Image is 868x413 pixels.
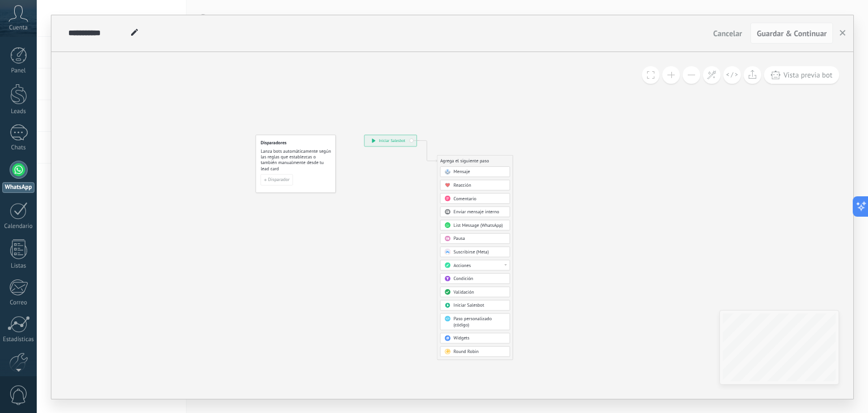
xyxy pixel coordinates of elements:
[2,336,35,343] div: Estadísticas
[454,249,489,255] span: Suscribirse (Meta)
[2,182,34,193] div: WhatsApp
[757,29,827,37] span: Guardar & Continuar
[750,23,833,44] button: Guardar & Continuar
[2,223,35,230] div: Calendario
[454,262,471,268] span: Acciones
[454,349,479,354] span: Round Robin
[454,335,470,341] span: Widgets
[454,235,465,241] span: Pausa
[261,140,331,145] h4: Disparadores
[2,144,35,152] div: Chats
[783,70,832,80] span: Vista previa bot
[261,174,293,186] button: Disparador
[454,316,492,328] span: Paso personalizado (código)
[454,169,470,174] span: Mensaje
[2,263,35,270] div: Listas
[713,28,742,38] span: Cancelar
[364,135,416,146] div: Iniciar Salesbot
[268,178,289,182] span: Disparador
[437,156,513,166] div: Agrega el siguiente paso
[454,209,500,214] span: Enviar mensaje interno
[454,195,476,201] span: Comentario
[454,302,484,308] span: Iniciar Salesbot
[261,148,331,171] span: Lanza bots automáticamente según las reglas que establezcas o también manualmente desde tu lead card
[2,67,35,75] div: Panel
[2,108,35,115] div: Leads
[764,66,839,84] button: Vista previa bot
[2,299,35,307] div: Correo
[709,25,747,42] button: Cancelar
[454,276,474,281] span: Condición
[454,222,503,228] span: List Message (WhatsApp)
[9,24,28,32] span: Cuenta
[454,182,471,188] span: Reacción
[454,289,474,295] span: Validación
